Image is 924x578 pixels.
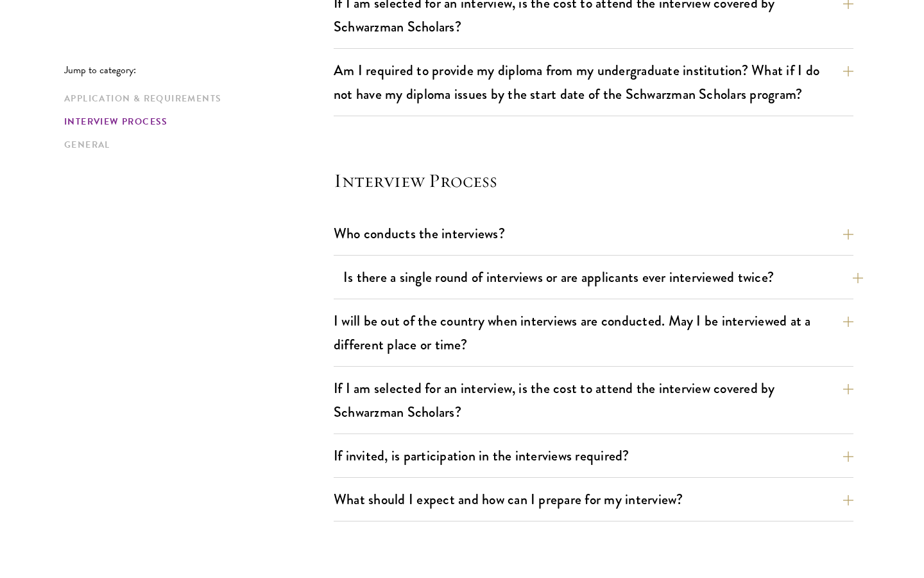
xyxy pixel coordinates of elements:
button: What should I expect and how can I prepare for my interview? [334,485,853,514]
a: General [64,138,326,152]
p: Jump to category: [64,64,334,76]
button: If invited, is participation in the interviews required? [334,441,853,470]
a: Interview Process [64,115,326,128]
a: Application & Requirements [64,92,326,105]
button: I will be out of the country when interviews are conducted. May I be interviewed at a different p... [334,306,853,359]
button: Am I required to provide my diploma from my undergraduate institution? What if I do not have my d... [334,56,853,109]
button: Is there a single round of interviews or are applicants ever interviewed twice? [343,263,863,292]
h4: Interview Process [334,168,853,193]
button: If I am selected for an interview, is the cost to attend the interview covered by Schwarzman Scho... [334,374,853,426]
button: Who conducts the interviews? [334,219,853,248]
